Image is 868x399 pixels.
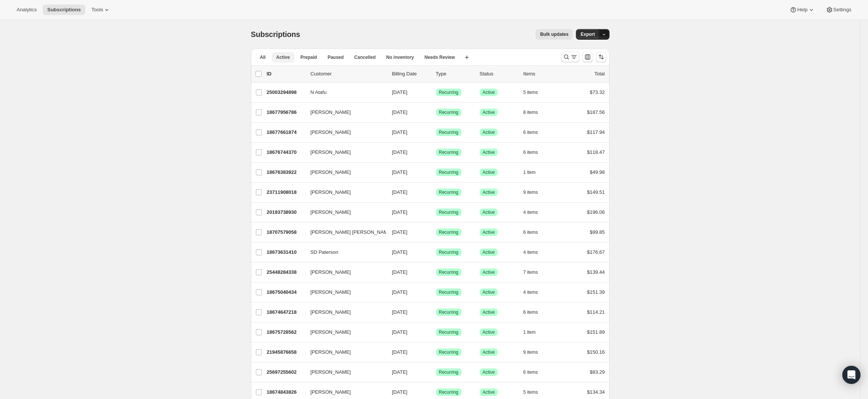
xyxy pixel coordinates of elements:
[311,269,351,276] span: [PERSON_NAME]
[439,329,459,335] span: Recurring
[483,189,495,195] span: Active
[306,346,382,358] button: [PERSON_NAME]
[267,287,605,298] div: 18675040434[PERSON_NAME][DATE]SuccessRecurringSuccessActive4 items$151.39
[311,129,351,136] span: [PERSON_NAME]
[267,70,305,78] p: ID
[306,146,382,158] button: [PERSON_NAME]
[540,31,568,37] span: Bulk updates
[392,249,408,255] span: [DATE]
[483,89,495,95] span: Active
[311,289,351,296] span: [PERSON_NAME]
[267,289,305,296] p: 18675040434
[311,89,327,96] span: N Atafu
[311,209,351,216] span: [PERSON_NAME]
[311,308,351,316] span: [PERSON_NAME]
[267,267,605,278] div: 25448284338[PERSON_NAME][DATE]SuccessRecurringSuccessActive7 items$139.44
[596,52,606,62] button: Sort the results
[439,309,459,315] span: Recurring
[267,249,305,256] p: 18673631410
[523,307,546,318] button: 6 items
[276,54,290,60] span: Active
[267,227,605,238] div: 18707579058[PERSON_NAME] [PERSON_NAME][DATE]SuccessRecurringSuccessActive6 items$99.85
[483,109,495,115] span: Active
[306,246,382,258] button: SD Paterson
[12,5,41,15] button: Analytics
[251,30,300,38] span: Subscriptions
[439,209,459,215] span: Recurring
[267,70,605,78] div: IDCustomerBilling DateTypeStatusItemsTotal
[306,206,382,218] button: [PERSON_NAME]
[523,309,538,315] span: 6 items
[392,169,408,175] span: [DATE]
[580,31,595,37] span: Export
[392,189,408,195] span: [DATE]
[587,329,605,335] span: $151.89
[821,5,856,15] button: Settings
[306,186,382,198] button: [PERSON_NAME]
[267,229,305,236] p: 18707579058
[523,127,546,138] button: 6 items
[523,289,538,295] span: 4 items
[311,109,351,116] span: [PERSON_NAME]
[590,229,605,235] span: $99.85
[392,289,408,295] span: [DATE]
[267,307,605,318] div: 18674647218[PERSON_NAME][DATE]SuccessRecurringSuccessActive6 items$114.21
[523,109,538,115] span: 8 items
[17,7,37,13] span: Analytics
[267,127,605,138] div: 18677661874[PERSON_NAME][DATE]SuccessRecurringSuccessActive6 items$117.94
[523,327,544,338] button: 1 item
[311,189,351,196] span: [PERSON_NAME]
[306,226,382,238] button: [PERSON_NAME] [PERSON_NAME]
[311,169,351,176] span: [PERSON_NAME]
[43,5,85,15] button: Subscriptions
[267,348,305,356] p: 21945876658
[523,107,546,118] button: 8 items
[587,269,605,275] span: $139.44
[306,166,382,178] button: [PERSON_NAME]
[267,147,605,158] div: 18676744370[PERSON_NAME][DATE]SuccessRecurringSuccessActive6 items$118.47
[392,89,408,95] span: [DATE]
[311,368,351,376] span: [PERSON_NAME]
[536,29,573,40] button: Bulk updates
[523,247,546,258] button: 4 items
[587,349,605,355] span: $150.16
[300,54,317,60] span: Prepaid
[267,308,305,316] p: 18674647218
[311,388,351,396] span: [PERSON_NAME]
[267,209,305,216] p: 20193738930
[523,89,538,95] span: 5 items
[523,209,538,215] span: 4 items
[523,249,538,255] span: 4 items
[576,29,599,40] button: Export
[590,89,605,95] span: $73.32
[306,286,382,298] button: [PERSON_NAME]
[439,269,459,275] span: Recurring
[311,229,392,236] span: [PERSON_NAME] [PERSON_NAME]
[439,149,459,155] span: Recurring
[523,369,538,375] span: 6 items
[461,52,473,63] button: Create new view
[392,329,408,335] span: [DATE]
[483,209,495,215] span: Active
[311,348,351,356] span: [PERSON_NAME]
[523,387,546,397] button: 5 items
[392,149,408,155] span: [DATE]
[439,109,459,115] span: Recurring
[392,309,408,315] span: [DATE]
[392,109,408,115] span: [DATE]
[523,229,538,235] span: 6 items
[392,209,408,215] span: [DATE]
[523,149,538,155] span: 6 items
[523,87,546,98] button: 5 items
[267,347,605,358] div: 21945876658[PERSON_NAME][DATE]SuccessRecurringSuccessActive9 items$150.16
[480,70,517,78] p: Status
[587,289,605,295] span: $151.39
[523,367,546,378] button: 6 items
[425,54,455,60] span: Needs Review
[267,129,305,136] p: 18677661874
[439,349,459,355] span: Recurring
[483,329,495,335] span: Active
[523,167,544,178] button: 1 item
[483,269,495,275] span: Active
[260,54,266,60] span: All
